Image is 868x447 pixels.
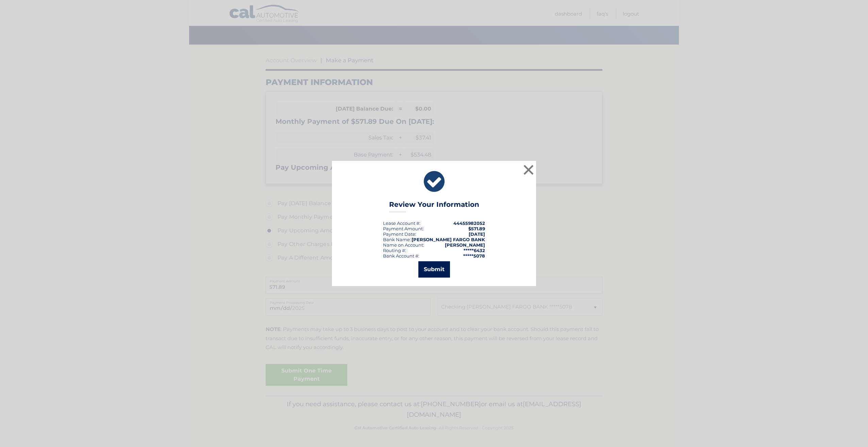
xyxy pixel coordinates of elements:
[383,242,424,248] div: Name on Account:
[469,231,485,237] span: [DATE]
[389,200,479,212] h3: Review Your Information
[383,231,416,237] div: :
[445,242,485,248] strong: [PERSON_NAME]
[383,248,406,253] div: Routing #:
[383,226,424,231] div: Payment Amount:
[383,253,419,259] div: Bank Account #:
[383,220,420,226] div: Lease Account #:
[453,220,485,226] strong: 44455982052
[522,163,535,177] button: ×
[383,237,411,242] div: Bank Name:
[418,261,450,278] button: Submit
[383,231,415,237] span: Payment Date
[468,226,485,231] span: $571.89
[412,237,485,242] strong: [PERSON_NAME] FARGO BANK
